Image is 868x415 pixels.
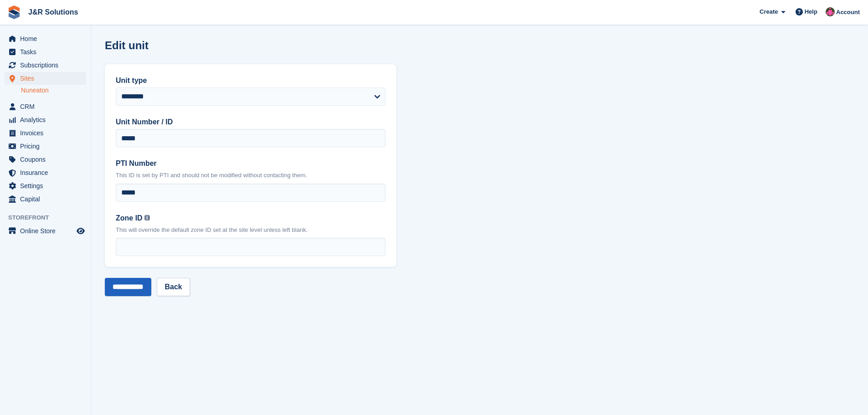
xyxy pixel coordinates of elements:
[5,179,86,192] a: menu
[20,193,75,205] span: Capital
[5,153,86,166] a: menu
[7,5,21,19] img: stora-icon-8386f47178a22dfd0bd8f6a31ec36ba5ce8667c1dd55bd0f319d3a0aa187defe.svg
[116,117,385,128] label: Unit Number / ID
[5,59,86,72] a: menu
[20,32,75,45] span: Home
[5,72,86,85] a: menu
[5,113,86,126] a: menu
[5,193,86,205] a: menu
[826,7,835,16] img: Julie Morgan
[25,5,82,20] a: J&R Solutions
[20,46,75,58] span: Tasks
[5,100,86,113] a: menu
[157,278,190,296] a: Back
[5,225,86,237] a: menu
[20,72,75,85] span: Sites
[116,158,385,169] label: PTI Number
[5,46,86,58] a: menu
[20,179,75,192] span: Settings
[116,214,143,222] span: Zone ID
[20,59,75,72] span: Subscriptions
[836,8,860,17] span: Account
[144,215,150,220] img: icon-info-grey-7440780725fd019a000dd9b08b2336e03edf1995a4989e88bcd33f0948082b44.svg
[20,113,75,126] span: Analytics
[8,213,91,222] span: Storefront
[21,86,86,95] a: Nuneaton
[116,171,385,180] p: This ID is set by PTI and should not be modified without contacting them.
[805,7,817,16] span: Help
[116,225,385,235] p: This will override the default zone ID set at the site level unless left blank.
[116,75,385,86] label: Unit type
[20,166,75,179] span: Insurance
[760,7,778,16] span: Create
[20,140,75,153] span: Pricing
[5,127,86,139] a: menu
[5,32,86,45] a: menu
[20,225,75,237] span: Online Store
[20,127,75,139] span: Invoices
[5,140,86,153] a: menu
[75,225,86,236] a: Preview store
[20,153,75,166] span: Coupons
[20,100,75,113] span: CRM
[105,39,149,51] h1: Edit unit
[5,166,86,179] a: menu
